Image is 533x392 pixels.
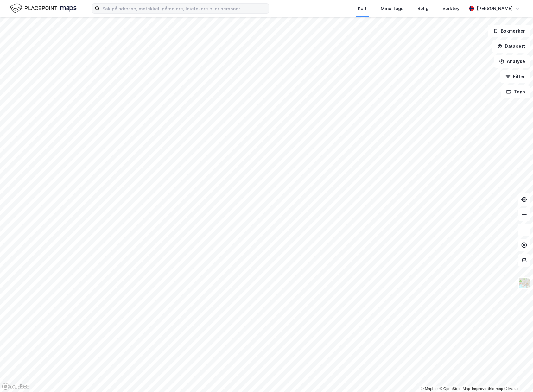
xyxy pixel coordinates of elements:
[417,5,428,12] div: Bolig
[442,5,460,12] div: Verktøy
[100,4,269,13] input: Søk på adresse, matrikkel, gårdeiere, leietakere eller personer
[358,5,367,12] div: Kart
[381,5,403,12] div: Mine Tags
[10,3,77,14] img: logo.f888ab2527a4732fd821a326f86c7f29.svg
[477,5,513,12] div: [PERSON_NAME]
[501,362,533,392] iframe: Chat Widget
[501,362,533,392] div: Kontrollprogram for chat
